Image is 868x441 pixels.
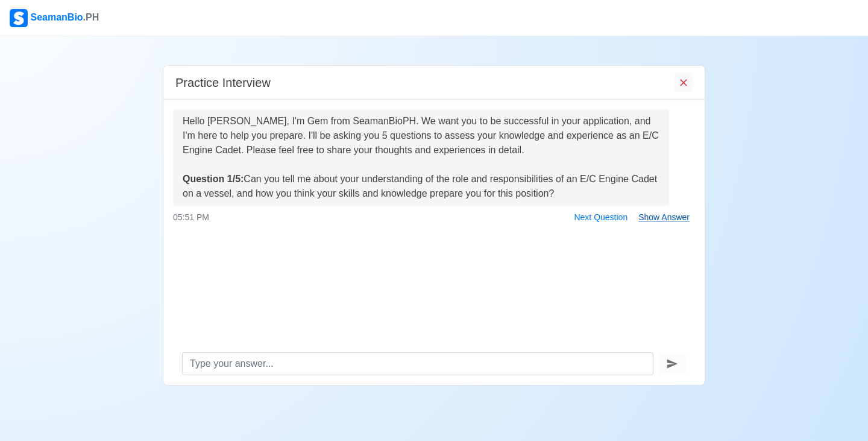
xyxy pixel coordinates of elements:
[183,114,659,201] div: Hello [PERSON_NAME], I'm Gem from SeamanBioPH. We want you to be successful in your application, ...
[173,208,695,227] div: 05:51 PM
[83,12,99,22] span: .PH
[10,9,28,27] img: Logo
[675,73,693,92] button: End Interview
[10,9,99,27] div: SeamanBio
[568,208,633,227] button: Next Question
[633,208,695,227] button: Show Answer
[183,174,244,184] strong: Question 1/5:
[175,75,271,90] h5: Practice Interview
